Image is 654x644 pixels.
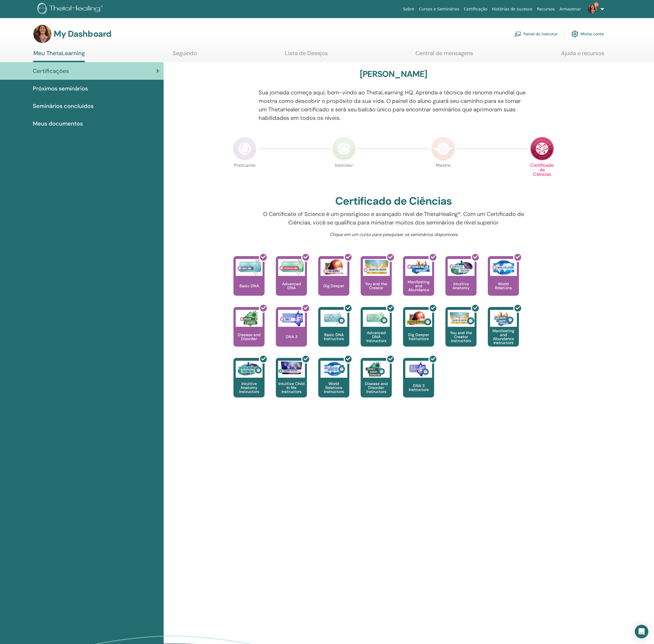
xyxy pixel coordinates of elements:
[318,333,349,341] p: Basic DNA Instructors
[490,310,517,327] img: Manifesting and Abundance Instructors
[448,259,475,276] img: Intuitive Anatomy
[360,69,427,79] h3: [PERSON_NAME]
[233,256,265,307] a: Basic DNA Basic DNA
[276,282,307,290] p: Advanced DNA
[259,231,529,238] p: Clique em um curso para pesquisar os seminários disponíveis
[233,307,265,358] a: Disease and Disorder Disease and Disorder
[594,2,599,7] span: 9+
[278,310,305,327] img: DNA 3
[259,88,529,122] p: Sua jornada começa aqui; bem-vindo ao ThetaLearning HQ. Aprenda a técnica de renome mundial que m...
[363,361,390,378] img: Disease and Disorder Instructors
[403,256,434,307] a: Manifesting and Abundance Manifesting and Abundance
[363,310,390,327] img: Advanced DNA Instructors
[462,4,490,14] a: Certificação
[278,259,305,276] img: Advanced DNA
[445,282,477,290] p: Intuitive Anatomy
[405,361,432,378] img: DNA 3 Instructors
[259,210,529,227] p: O Certificate of Science é um prestigioso e avançado nível de ThetaHealing®. Com um Certificado d...
[361,282,392,290] p: You and the Creator
[361,307,392,358] a: Advanced DNA Instructors Advanced DNA Instructors
[276,358,307,409] a: Intuitive Child In Me Instructors Intuitive Child In Me Instructors
[33,50,85,62] a: Meu ThetaLearning
[236,259,263,276] img: Basic DNA
[445,331,477,343] p: You and the Creator Instructors
[320,310,347,327] img: Basic DNA Instructors
[403,333,434,341] p: Dig Deeper Instructors
[361,331,392,343] p: Advanced DNA Instructors
[530,137,554,161] img: Certificate of Science
[431,137,455,161] img: Master
[33,25,51,43] img: default.jpg
[363,259,390,275] img: You and the Creator
[236,310,263,327] img: Disease and Disorder
[332,137,356,161] img: Instructor
[318,256,349,307] a: Dig Deeper Dig Deeper
[571,29,578,39] img: cog.svg
[361,358,392,409] a: Disease and Disorder Instructors Disease and Disorder Instructors
[33,102,94,110] span: Seminários concluídos
[405,259,432,276] img: Manifesting and Abundance
[431,163,455,187] p: Mestre
[445,307,477,358] a: You and the Creator Instructors You and the Creator Instructors
[233,137,257,161] img: Practitioner
[403,384,434,392] p: DNA 3 Instructors
[403,307,434,358] a: Dig Deeper Instructors Dig Deeper Instructors
[278,361,305,375] img: Intuitive Child In Me Instructors
[635,625,648,638] div: Open Intercom Messenger
[535,4,557,14] a: Recursos
[285,50,328,61] a: Lista de Desejos
[488,307,519,358] a: Manifesting and Abundance Instructors Manifesting and Abundance Instructors
[417,4,462,14] a: Cursos e Seminários
[276,382,307,394] p: Intuitive Child In Me Instructors
[488,282,519,290] p: World Relations
[233,382,265,394] p: Intuitive Anatomy Instructors
[236,361,263,378] img: Intuitive Anatomy Instructors
[490,259,517,276] img: World Relations
[276,256,307,307] a: Advanced DNA Advanced DNA
[401,4,417,14] a: Sobre
[33,84,88,93] span: Próximos seminários
[233,358,265,409] a: Intuitive Anatomy Instructors Intuitive Anatomy Instructors
[514,31,521,36] img: chalkboard-teacher.svg
[490,4,535,14] a: Histórias de sucesso
[33,119,83,128] span: Meus documentos
[33,67,69,75] span: Certificações
[37,3,105,16] img: logo.png
[318,358,349,409] a: World Relations Instructors World Relations Instructors
[332,163,356,187] p: Instrutor
[403,358,434,409] a: DNA 3 Instructors DNA 3 Instructors
[321,284,347,288] p: Dig Deeper
[530,163,554,187] p: Certificado de Ciências
[445,256,477,307] a: Intuitive Anatomy Intuitive Anatomy
[588,5,597,14] img: default.jpg
[415,50,473,61] a: Central de mensagens
[233,163,257,187] p: Praticante
[561,50,604,61] a: Ajuda e recursos
[405,310,432,327] img: Dig Deeper Instructors
[361,382,392,394] p: Disease and Disorder Instructors
[488,256,519,307] a: World Relations World Relations
[448,310,475,327] img: You and the Creator Instructors
[557,4,583,14] a: Armazenar
[233,333,265,341] p: Disease and Disorder
[318,382,349,394] p: World Relations Instructors
[514,28,558,40] a: Painel do instrutor
[276,307,307,358] a: DNA 3 DNA 3
[318,307,349,358] a: Basic DNA Instructors Basic DNA Instructors
[488,329,519,345] p: Manifesting and Abundance Instructors
[361,256,392,307] a: You and the Creator You and the Creator
[335,195,452,208] h2: Certificado de Ciências
[571,28,604,40] a: Minha conta
[320,361,347,378] img: World Relations Instructors
[320,259,347,276] img: Dig Deeper
[403,280,434,292] p: Manifesting and Abundance
[54,29,111,39] h3: My Dashboard
[173,50,197,61] a: Seguindo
